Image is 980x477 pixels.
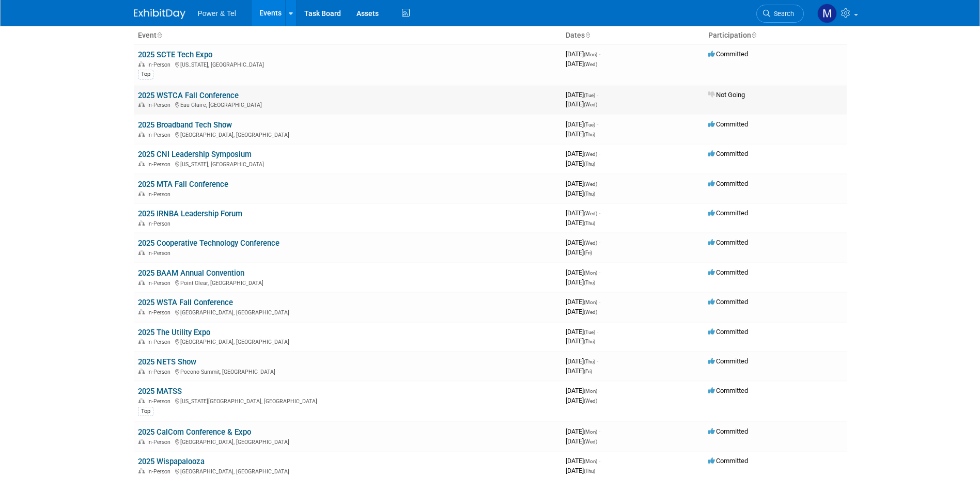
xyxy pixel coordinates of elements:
[599,209,600,217] span: -
[708,298,748,306] span: Committed
[599,268,600,276] span: -
[708,328,748,336] span: Committed
[566,219,595,227] span: [DATE]
[138,161,145,166] img: In-Person Event
[584,61,597,67] span: (Wed)
[138,250,145,255] img: In-Person Event
[566,120,598,128] span: [DATE]
[138,100,557,108] div: Eau Claire, [GEOGRAPHIC_DATA]
[599,298,600,306] span: -
[585,31,590,39] a: Sort by Start Date
[566,328,598,336] span: [DATE]
[708,50,748,58] span: Committed
[817,4,837,23] img: Michael Mackeben
[138,60,557,68] div: [US_STATE], [GEOGRAPHIC_DATA]
[770,10,794,18] span: Search
[147,398,174,405] span: In-Person
[157,31,162,39] a: Sort by Event Name
[584,309,597,315] span: (Wed)
[566,209,600,217] span: [DATE]
[566,278,595,286] span: [DATE]
[708,427,748,435] span: Committed
[584,280,595,285] span: (Thu)
[584,132,595,137] span: (Thu)
[708,357,748,365] span: Committed
[138,209,242,218] a: 2025 IRNBA Leadership Forum
[584,270,597,276] span: (Mon)
[138,132,145,137] img: In-Person Event
[138,467,557,475] div: [GEOGRAPHIC_DATA], [GEOGRAPHIC_DATA]
[566,467,595,474] span: [DATE]
[138,396,557,405] div: [US_STATE][GEOGRAPHIC_DATA], [GEOGRAPHIC_DATA]
[147,191,174,198] span: In-Person
[147,468,174,475] span: In-Person
[138,102,145,107] img: In-Person Event
[138,160,557,168] div: [US_STATE], [GEOGRAPHIC_DATA]
[566,130,595,138] span: [DATE]
[599,50,600,58] span: -
[566,367,592,375] span: [DATE]
[584,339,595,344] span: (Thu)
[138,457,205,466] a: 2025 Wispapalooza
[138,407,153,416] div: Top
[147,220,174,227] span: In-Person
[708,91,745,99] span: Not Going
[584,161,595,167] span: (Thu)
[138,191,145,196] img: In-Person Event
[584,122,595,128] span: (Tue)
[566,91,598,99] span: [DATE]
[599,239,600,246] span: -
[584,468,595,474] span: (Thu)
[566,180,600,187] span: [DATE]
[584,329,595,335] span: (Tue)
[584,191,595,197] span: (Thu)
[138,439,145,444] img: In-Person Event
[708,150,748,157] span: Committed
[566,298,600,306] span: [DATE]
[584,369,592,374] span: (Fri)
[597,91,598,99] span: -
[599,427,600,435] span: -
[147,369,174,375] span: In-Person
[708,180,748,187] span: Committed
[584,102,597,107] span: (Wed)
[566,396,597,404] span: [DATE]
[597,328,598,336] span: -
[138,298,233,307] a: 2025 WSTA Fall Conference
[147,102,174,108] span: In-Person
[566,268,600,276] span: [DATE]
[566,457,600,465] span: [DATE]
[584,92,595,98] span: (Tue)
[566,427,600,435] span: [DATE]
[584,299,597,305] span: (Mon)
[138,357,196,367] a: 2025 NETS Show
[138,278,557,287] div: Point Clear, [GEOGRAPHIC_DATA]
[138,280,145,285] img: In-Person Event
[138,398,145,403] img: In-Person Event
[147,132,174,138] span: In-Person
[584,388,597,394] span: (Mon)
[134,27,562,44] th: Event
[138,337,557,345] div: [GEOGRAPHIC_DATA], [GEOGRAPHIC_DATA]
[599,180,600,187] span: -
[138,130,557,138] div: [GEOGRAPHIC_DATA], [GEOGRAPHIC_DATA]
[599,150,600,157] span: -
[704,27,847,44] th: Participation
[584,250,592,256] span: (Fri)
[566,308,597,315] span: [DATE]
[566,100,597,108] span: [DATE]
[584,398,597,404] span: (Wed)
[584,359,595,364] span: (Thu)
[584,151,597,157] span: (Wed)
[751,31,756,39] a: Sort by Participation Type
[566,437,597,445] span: [DATE]
[562,27,704,44] th: Dates
[566,357,598,365] span: [DATE]
[599,387,600,394] span: -
[566,160,595,167] span: [DATE]
[708,268,748,276] span: Committed
[138,309,145,314] img: In-Person Event
[708,387,748,394] span: Committed
[138,308,557,316] div: [GEOGRAPHIC_DATA], [GEOGRAPHIC_DATA]
[138,220,145,226] img: In-Person Event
